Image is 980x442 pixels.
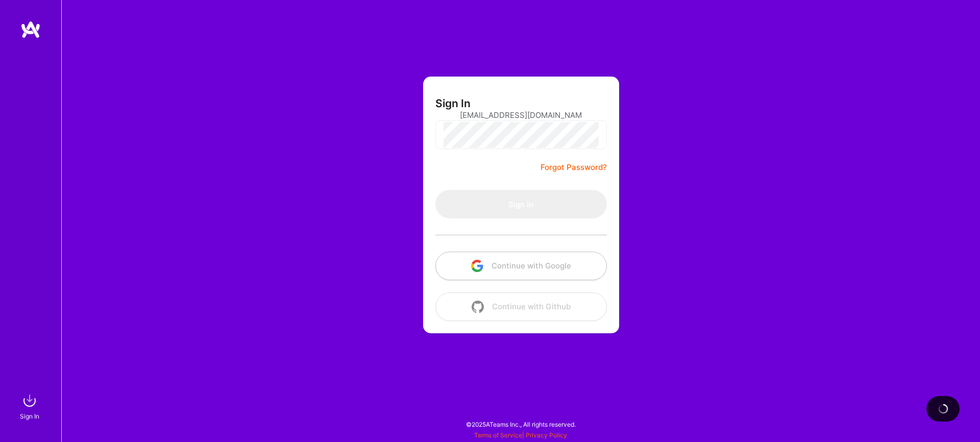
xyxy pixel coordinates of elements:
[435,97,471,110] h3: Sign In
[21,390,40,422] a: sign inSign In
[19,390,40,411] img: sign in
[20,20,41,39] img: logo
[526,431,567,439] a: Privacy Policy
[938,403,949,414] img: loading
[435,252,607,280] button: Continue with Google
[435,292,607,321] button: Continue with Github
[20,411,39,422] div: Sign In
[474,431,522,439] a: Terms of Service
[472,301,484,313] img: icon
[435,190,607,218] button: Sign In
[541,161,607,174] a: Forgot Password?
[460,102,582,128] input: Email...
[471,260,483,272] img: icon
[61,411,980,437] div: © 2025 ATeams Inc., All rights reserved.
[474,431,567,439] span: |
